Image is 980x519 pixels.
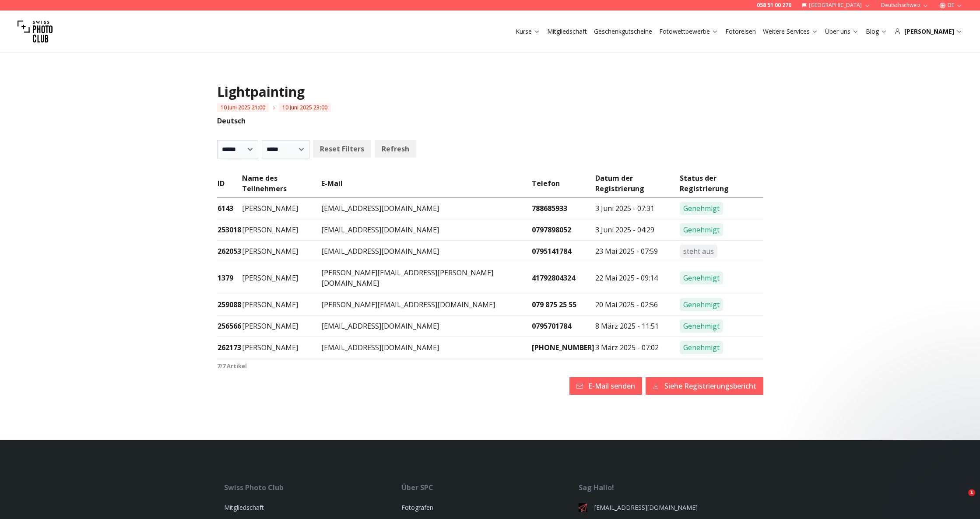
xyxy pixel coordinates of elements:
td: [PERSON_NAME][EMAIL_ADDRESS][PERSON_NAME][DOMAIN_NAME] [321,262,531,294]
a: Mitgliedschaft [224,503,264,512]
a: 079 875 25 55 [532,300,576,309]
button: Siehe Registrierungsbericht [646,377,763,395]
td: [EMAIL_ADDRESS][DOMAIN_NAME] [321,219,531,241]
span: Genehmigt [680,319,723,333]
td: [PERSON_NAME] [242,316,321,337]
a: 0795701784 [532,321,571,331]
span: Genehmigt [680,202,723,215]
button: Blog [862,25,891,38]
td: [EMAIL_ADDRESS][DOMAIN_NAME] [321,337,531,358]
button: Geschenkgutscheine [590,25,656,38]
td: [EMAIL_ADDRESS][DOMAIN_NAME] [321,241,531,262]
td: 3 März 2025 - 07:02 [595,337,679,358]
td: 253018 [217,219,242,241]
p: Deutsch [217,116,763,126]
td: Telefon [531,172,595,198]
a: [EMAIL_ADDRESS][DOMAIN_NAME] [579,503,756,512]
button: Mitgliedschaft [544,25,590,38]
td: Name des Teilnehmers [242,172,321,198]
a: Mitgliedschaft [547,27,587,36]
button: Fotoreisen [722,25,759,38]
td: 3 Juni 2025 - 04:29 [595,219,679,241]
button: Reset Filters [313,140,371,158]
div: Swiss Photo Club [224,482,401,493]
td: Status der Registrierung [679,172,763,198]
button: Kurse [512,25,544,38]
td: [PERSON_NAME] [242,198,321,219]
b: Reset Filters [320,144,364,154]
b: 7 / 7 Artikel [217,362,247,370]
td: 22 Mai 2025 - 09:14 [595,262,679,294]
h1: Lightpainting [217,84,763,100]
span: Genehmigt [680,298,723,311]
div: [PERSON_NAME] [894,27,962,36]
td: 262053 [217,241,242,262]
b: Refresh [382,144,409,154]
td: [PERSON_NAME] [242,241,321,262]
td: 256566 [217,316,242,337]
td: [EMAIL_ADDRESS][DOMAIN_NAME] [321,198,531,219]
td: [PERSON_NAME] [242,219,321,241]
td: [PERSON_NAME] [242,262,321,294]
a: 788685933 [532,203,567,213]
a: 0795141784 [532,246,571,256]
div: Sag Hallo! [579,482,756,493]
a: Fotoreisen [725,27,756,36]
a: Geschenkgutscheine [594,27,652,36]
button: Fotowettbewerbe [656,25,722,38]
a: 058 51 00 270 [757,2,791,9]
td: 1379 [217,262,242,294]
td: 6143 [217,198,242,219]
td: 23 Mai 2025 - 07:59 [595,241,679,262]
iframe: Intercom live chat [950,489,971,510]
td: 262173 [217,337,242,358]
a: Kurse [516,27,540,36]
a: 0797898052 [532,225,571,235]
a: [PHONE_NUMBER] [532,343,594,352]
td: 3 Juni 2025 - 07:31 [595,198,679,219]
td: [PERSON_NAME] [242,337,321,358]
td: 259088 [217,294,242,316]
button: Über uns [822,25,862,38]
td: ID [217,172,242,198]
span: Genehmigt [680,271,723,284]
img: Swiss photo club [18,14,53,49]
span: Genehmigt [680,341,723,354]
button: Weitere Services [759,25,822,38]
a: Weitere Services [763,27,818,36]
a: Blog [866,27,887,36]
span: steht aus [680,245,717,258]
a: 41792804324 [532,273,575,283]
td: [EMAIL_ADDRESS][DOMAIN_NAME] [321,316,531,337]
span: 1 [968,489,975,496]
span: 10 Juni 2025 23:00 [279,103,331,112]
a: Über uns [825,27,859,36]
td: E-Mail [321,172,531,198]
span: Genehmigt [680,223,723,236]
a: Fotografen [401,503,433,512]
td: [PERSON_NAME][EMAIL_ADDRESS][DOMAIN_NAME] [321,294,531,316]
span: 10 Juni 2025 21:00 [217,103,269,112]
div: Über SPC [401,482,579,493]
button: Refresh [375,140,416,158]
td: [PERSON_NAME] [242,294,321,316]
td: Datum der Registrierung [595,172,679,198]
button: E-Mail senden [569,377,642,395]
a: Fotowettbewerbe [659,27,718,36]
td: 20 Mai 2025 - 02:56 [595,294,679,316]
td: 8 März 2025 - 11:51 [595,316,679,337]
